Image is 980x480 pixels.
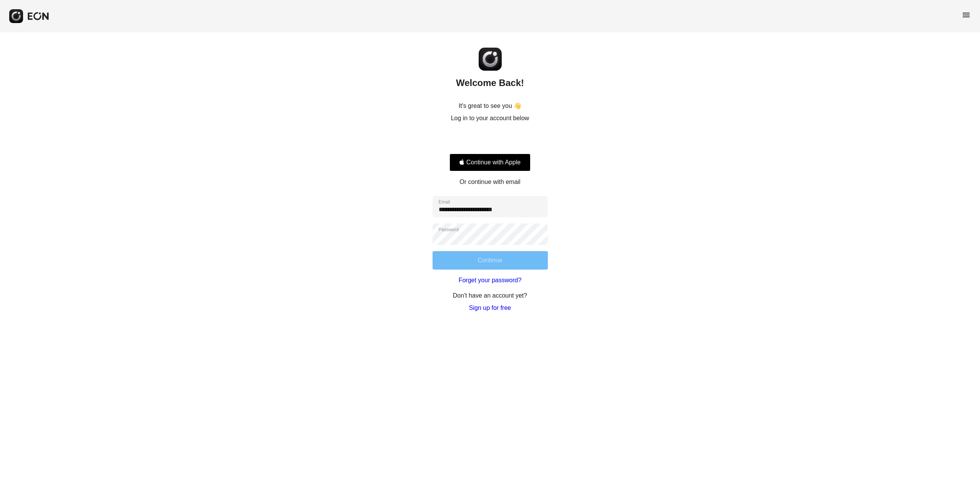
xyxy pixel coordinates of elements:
p: Log in to your account below [451,114,529,123]
a: Sign up for free [469,303,511,313]
label: Password [439,227,459,233]
iframe: Sign in with Google Button [446,131,534,148]
p: Don't have an account yet? [453,291,527,300]
span: menu [962,10,971,20]
label: Email [439,199,450,205]
a: Forget your password? [459,276,522,285]
p: Or continue with email [459,177,520,187]
button: Continue [433,251,548,270]
button: Signin with apple ID [449,154,531,171]
p: It's great to see you 👋 [459,101,522,111]
h2: Welcome Back! [456,77,524,89]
